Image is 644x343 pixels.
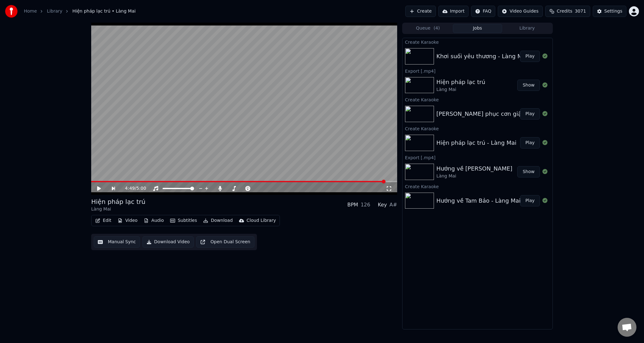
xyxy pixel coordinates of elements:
[402,125,552,132] div: Create Karaoke
[141,216,166,225] button: Audio
[402,38,552,46] div: Create Karaoke
[557,8,572,14] span: Credits
[93,216,114,225] button: Edit
[91,206,146,212] div: Làng Mai
[378,201,387,209] div: Key
[402,67,552,75] div: Export [.mp4]
[142,236,194,248] button: Download Video
[168,216,199,225] button: Subtitles
[125,185,140,192] div: /
[247,217,276,224] div: Cloud Library
[436,196,521,205] div: Hướng về Tam Bảo - Làng Mai
[405,6,436,17] button: Create
[402,154,552,161] div: Export [.mp4]
[436,78,485,87] div: Hiện pháp lạc trú
[389,201,397,209] div: A#
[402,183,552,190] div: Create Karaoke
[436,110,556,118] div: [PERSON_NAME] phục cơn giận - Làng Mai
[347,201,358,209] div: BPM
[47,8,62,14] a: Library
[618,318,636,337] a: Open chat
[436,138,516,147] div: Hiện pháp lạc trú - Làng Mai
[438,6,469,17] button: Import
[5,5,18,18] img: youka
[498,6,542,17] button: Video Guides
[361,201,370,209] div: 126
[604,8,622,14] div: Settings
[520,195,540,206] button: Play
[436,173,512,179] div: Làng Mai
[436,164,512,173] div: Hướng về [PERSON_NAME]
[196,236,254,248] button: Open Dual Screen
[72,8,136,14] span: Hiện pháp lạc trú • Làng Mai
[436,52,527,61] div: Khơi suối yêu thương - Làng Mai
[436,87,485,93] div: Làng Mai
[402,96,552,103] div: Create Karaoke
[201,216,235,225] button: Download
[471,6,495,17] button: FAQ
[91,197,146,206] div: Hiện pháp lạc trú
[502,24,552,33] button: Library
[24,8,37,14] a: Home
[517,80,540,91] button: Show
[24,8,136,14] nav: breadcrumb
[453,24,502,33] button: Jobs
[125,185,135,192] span: 4:49
[545,6,590,17] button: Credits3071
[403,24,453,33] button: Queue
[115,216,140,225] button: Video
[136,185,146,192] span: 5:00
[517,166,540,177] button: Show
[520,137,540,149] button: Play
[434,25,440,31] span: ( 4 )
[520,51,540,62] button: Play
[94,236,140,248] button: Manual Sync
[520,108,540,120] button: Play
[575,8,586,14] span: 3071
[593,6,626,17] button: Settings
